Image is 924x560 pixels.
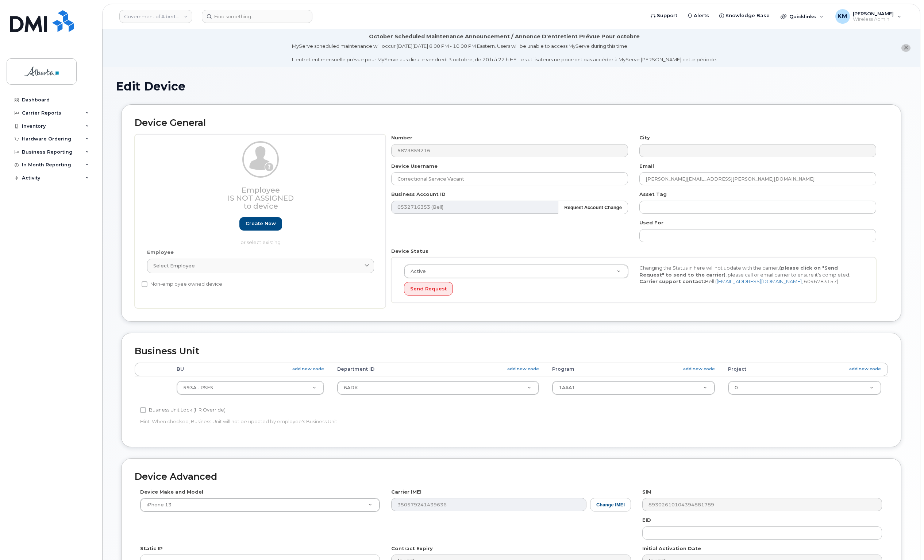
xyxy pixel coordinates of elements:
[153,262,195,269] span: Select employee
[735,385,738,390] span: 0
[142,502,172,508] span: iPhone 13
[639,219,663,226] label: Used For
[849,366,881,372] a: add new code
[142,280,222,289] label: Non-employee owned device
[147,259,374,273] a: Select employee
[642,517,651,524] label: EID
[717,278,802,284] a: [EMAIL_ADDRESS][DOMAIN_NAME]
[292,366,324,372] a: add new code
[239,217,282,231] a: Create new
[639,163,654,170] label: Email
[147,239,374,246] p: or select existing
[391,248,428,255] label: Device Status
[553,381,715,394] a: 1AAA1
[142,281,147,287] input: Non-employee owned device
[135,472,888,482] h2: Device Advanced
[140,488,203,495] label: Device Make and Model
[391,134,412,141] label: Number
[135,346,888,356] h2: Business Unit
[639,265,838,278] strong: (please click on "Send Request" to send to the carrier)
[140,498,380,511] a: iPhone 13
[634,264,869,285] div: Changing the Status in here will not update with the carrier, , please call or email carrier to e...
[642,488,651,495] label: SIM
[369,33,640,40] div: October Scheduled Maintenance Announcement / Annonce D'entretient Prévue Pour octobre
[147,186,374,210] h3: Employee
[292,43,717,63] div: MyServe scheduled maintenance will occur [DATE][DATE] 8:00 PM - 10:00 PM Eastern. Users will be u...
[331,363,546,376] th: Department ID
[590,498,631,511] button: Change IMEI
[338,381,539,394] a: 6ADK
[147,249,174,256] label: Employee
[391,545,433,552] label: Contract Expiry
[642,545,701,552] label: Initial Activation Date
[391,488,421,495] label: Carrier IMEI
[391,163,438,170] label: Device Username
[564,205,622,210] strong: Request Account Change
[721,363,888,376] th: Project
[140,418,631,425] p: Hint: When checked, Business Unit will not be updated by employee's Business Unit
[228,194,294,202] span: Is not assigned
[391,191,446,198] label: Business Account ID
[683,366,715,372] a: add new code
[507,366,539,372] a: add new code
[406,268,426,275] span: Active
[135,118,888,128] h2: Device General
[404,282,453,296] button: Send Request
[116,80,907,93] h1: Edit Device
[639,134,650,141] label: City
[344,385,358,390] span: 6ADK
[559,385,575,390] span: 1AAA1
[546,363,721,376] th: Program
[243,202,278,211] span: to device
[170,363,331,376] th: BU
[140,406,226,414] label: Business Unit Lock (HR Override)
[639,191,667,198] label: Asset Tag
[901,44,910,52] button: close notification
[177,381,324,394] a: 593A - PSES
[558,201,628,214] button: Request Account Change
[140,407,146,413] input: Business Unit Lock (HR Override)
[140,545,163,552] label: Static IP
[404,265,628,278] a: Active
[183,385,213,390] span: 593A - PSES
[639,278,705,284] strong: Carrier support contact:
[728,381,881,394] a: 0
